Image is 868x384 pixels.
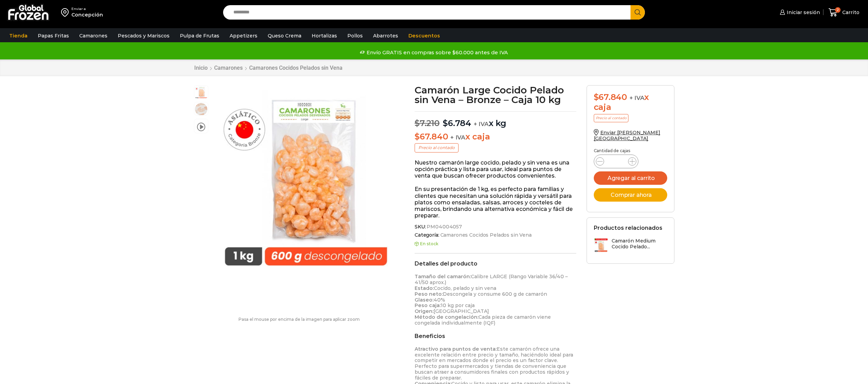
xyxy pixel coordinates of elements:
span: + IVA [629,94,645,101]
bdi: 7.210 [415,118,440,128]
h2: Productos relacionados [594,225,662,231]
h1: Camarón Large Cocido Pelado sin Vena – Bronze – Caja 10 kg [415,85,576,104]
p: Precio al contado [594,114,628,122]
span: Iniciar sesión [785,9,820,16]
bdi: 6.784 [443,118,471,128]
button: Comprar ahora [594,188,667,202]
input: Product quantity [610,157,623,166]
a: Abarrotes [370,29,402,42]
span: $ [443,118,448,128]
strong: Peso neto: [415,291,443,297]
button: Agregar al carrito [594,171,667,185]
a: 2 Carrito [827,4,861,21]
p: Pasa el mouse por encima de la imagen para aplicar zoom [194,317,405,322]
p: Calibre LARGE (Rango Variable 36/40 – 41/50 aprox.) Cocido, pelado y sin vena Descongela y consum... [415,274,576,326]
p: En stock [415,241,576,246]
img: address-field-icon.svg [61,7,71,18]
span: Categoría: [415,232,576,238]
span: 2 [835,7,841,13]
p: x kg [415,111,576,128]
div: Concepción [71,11,103,18]
span: large [194,86,208,99]
div: x caja [594,92,667,112]
a: Camarón Medium Cocido Pelado... [594,238,667,253]
a: Appetizers [226,29,261,42]
strong: Atractivo para puntos de venta: [415,346,497,352]
a: Pulpa de Frutas [176,29,223,42]
p: Cantidad de cajas [594,148,667,153]
a: Descuentos [405,29,443,42]
nav: Breadcrumb [194,65,343,71]
strong: Método de congelación: [415,314,478,320]
span: + IVA [450,134,465,141]
span: $ [594,92,599,102]
span: PM04004057 [426,224,462,230]
a: Inicio [194,65,208,71]
a: Enviar [PERSON_NAME][GEOGRAPHIC_DATA] [594,129,660,142]
strong: Tamaño del camarón: [415,273,471,280]
span: $ [415,118,420,128]
p: Precio al contado [415,143,459,152]
p: x caja [415,132,576,142]
button: Search button [630,5,645,20]
a: Tienda [6,29,31,42]
a: Iniciar sesión [778,5,820,19]
p: En su presentación de 1 kg, es perfecto para familias y clientes que necesitan una solución rápid... [415,186,576,219]
a: Camarones [214,65,243,71]
bdi: 67.840 [415,132,448,142]
a: Pescados y Mariscos [114,29,173,42]
a: Camarones Cocidos Pelados sin Vena [249,65,343,71]
a: Camarones [76,29,111,42]
a: Papas Fritas [34,29,72,42]
span: $ [415,132,420,142]
p: Nuestro camarón large cocido, pelado y sin vena es una opción práctica y lista para usar, ideal p... [415,159,576,179]
strong: Origen: [415,308,433,314]
h2: Beneficios [415,333,576,339]
strong: Estado: [415,285,434,291]
a: Queso Crema [264,29,305,42]
div: Enviar a [71,7,103,11]
span: + IVA [474,121,489,127]
a: Camarones Cocidos Pelados sin Vena [439,232,532,238]
bdi: 67.840 [594,92,627,102]
h2: Detalles del producto [415,260,576,267]
h3: Camarón Medium Cocido Pelado... [612,238,667,250]
span: SKU: [415,224,576,230]
span: camaron large [194,102,208,116]
span: Carrito [841,9,859,16]
strong: Glaseo: [415,297,433,303]
a: Pollos [344,29,366,42]
strong: Peso caja: [415,302,441,308]
a: Hortalizas [308,29,340,42]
